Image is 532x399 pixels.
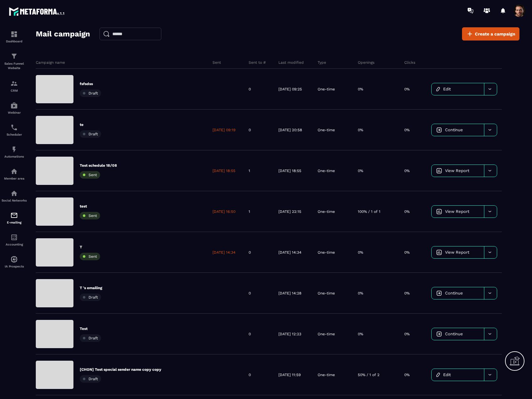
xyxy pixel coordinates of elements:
[318,127,335,132] p: One-time
[80,326,101,331] p: Test
[2,111,27,114] p: Webinar
[445,250,469,255] span: View Report
[2,40,27,43] p: Dashboard
[2,185,27,207] a: social-networksocial-networkSocial Networks
[318,291,335,296] p: One-time
[278,291,301,296] p: [DATE] 14:28
[2,155,27,158] p: Automations
[249,332,251,337] p: 0
[278,168,301,173] p: [DATE] 18:55
[10,52,18,60] img: formation
[80,122,101,127] p: te
[318,87,335,92] p: One-time
[2,48,27,75] a: formationformationSales Funnel Website
[10,212,18,219] img: email
[278,332,301,337] p: [DATE] 12:23
[249,87,251,92] p: 0
[249,291,251,296] p: 0
[10,124,18,131] img: scheduler
[2,265,27,268] p: IA Prospects
[212,60,221,65] p: Sent
[80,81,101,86] p: fsfsdss
[358,372,379,377] p: 50% / 1 of 2
[436,127,442,133] img: icon
[2,97,27,119] a: automationsautomationsWebinar
[10,102,18,109] img: automations
[436,250,442,255] img: icon
[80,285,102,290] p: T 's emailing
[443,87,451,91] span: Edit
[404,87,410,92] p: 0%
[2,89,27,92] p: CRM
[404,60,415,65] p: Clicks
[89,173,97,177] span: Sent
[436,373,440,377] img: icon
[432,328,484,340] a: Continue
[445,332,463,336] span: Continue
[432,369,484,381] a: Edit
[404,250,410,255] p: 0%
[2,75,27,97] a: formationformationCRM
[445,209,469,214] span: View Report
[89,295,98,299] span: Draft
[89,377,98,381] span: Draft
[212,127,235,132] p: [DATE] 09:19
[89,213,97,218] span: Sent
[358,250,363,255] p: 0%
[2,163,27,185] a: automationsautomationsMember area
[2,133,27,136] p: Scheduler
[432,165,484,177] a: View Report
[2,221,27,224] p: E-mailing
[249,209,250,214] p: 1
[445,168,469,173] span: View Report
[318,250,335,255] p: One-time
[278,60,304,65] p: Last modified
[2,229,27,251] a: accountantaccountantAccounting
[445,127,463,132] span: Continue
[462,27,519,40] a: Create a campaign
[10,80,18,87] img: formation
[2,26,27,48] a: formationformationDashboard
[436,209,442,214] img: icon
[358,127,363,132] p: 0%
[10,146,18,153] img: automations
[249,250,251,255] p: 0
[358,168,363,173] p: 0%
[475,31,515,37] span: Create a campaign
[10,30,18,38] img: formation
[2,141,27,163] a: automationsautomationsAutomations
[10,234,18,241] img: accountant
[278,250,301,255] p: [DATE] 14:34
[318,332,335,337] p: One-time
[318,372,335,377] p: One-time
[249,60,266,65] p: Sent to #
[278,372,301,377] p: [DATE] 11:59
[2,177,27,180] p: Member area
[432,124,484,136] a: Continue
[2,243,27,246] p: Accounting
[436,87,440,91] img: icon
[80,245,100,250] p: T
[404,209,410,214] p: 0%
[318,60,326,65] p: Type
[10,190,18,197] img: social-network
[404,291,410,296] p: 0%
[404,168,410,173] p: 0%
[36,60,65,65] p: Campaign name
[358,291,363,296] p: 0%
[2,62,27,70] p: Sales Funnel Website
[89,132,98,136] span: Draft
[2,207,27,229] a: emailemailE-mailing
[432,287,484,299] a: Continue
[89,91,98,95] span: Draft
[404,332,410,337] p: 0%
[2,119,27,141] a: schedulerschedulerScheduler
[278,87,302,92] p: [DATE] 09:25
[89,254,97,259] span: Sent
[445,291,463,295] span: Continue
[318,168,335,173] p: One-time
[404,372,410,377] p: 0%
[249,168,250,173] p: 1
[80,163,117,168] p: Test schedule 18/08
[278,127,302,132] p: [DATE] 20:58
